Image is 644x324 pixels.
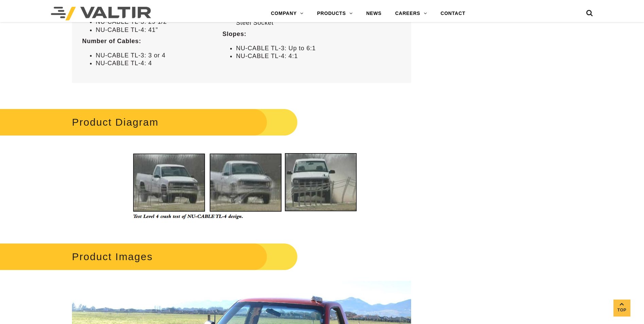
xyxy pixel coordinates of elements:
[264,7,310,20] a: COMPANY
[96,26,202,34] li: NU-CABLE TL-4: 41”
[360,7,388,20] a: NEWS
[236,44,401,52] li: NU-CABLE TL-3: Up to 6:1
[51,7,151,20] img: Valtir
[613,306,630,314] span: Top
[613,300,630,317] a: Top
[82,38,141,44] strong: Number of Cables:
[236,52,401,60] li: NU-CABLE TL-4: 4:1
[388,7,434,20] a: CAREERS
[310,7,360,20] a: PRODUCTS
[222,31,246,37] strong: Slopes:
[96,52,202,59] li: NU-CABLE TL-3: 3 or 4
[96,18,202,26] li: NU-CABLE TL-3: 29 1/2”
[96,59,202,67] li: NU-CABLE TL-4: 4
[434,7,472,20] a: CONTACT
